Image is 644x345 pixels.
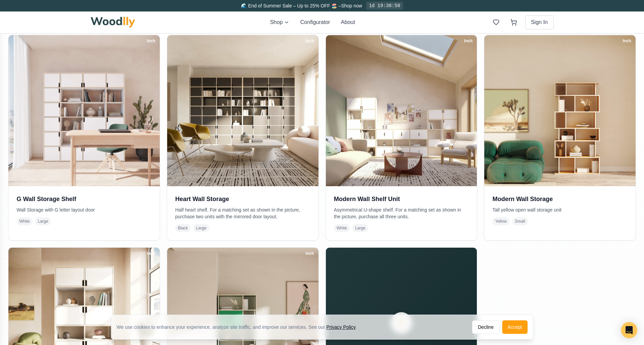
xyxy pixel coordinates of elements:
h3: Modern Wall Shelf Unit [334,194,469,204]
div: Inch [303,250,317,257]
span: Yellow [492,217,509,225]
img: Modern Wall Shelf Unit [326,35,477,186]
button: Decline [472,320,499,334]
p: Tall yellow open wall storage unit [492,206,627,213]
h3: Heart Wall Storage [175,194,310,204]
div: 1d 19:36:50 [366,2,403,10]
div: Inch [461,37,476,45]
span: Large [193,224,209,232]
span: Large [35,217,51,225]
img: Modern Wall Storage [484,35,636,186]
button: About [341,18,355,26]
img: G Wall Storage Shelf [8,35,160,186]
h3: Modern Wall Storage [492,194,627,204]
span: White [334,224,350,232]
p: Asymmetrical U-shape shelf. For a matching set as shown in the picture, purchase all three units. [334,206,469,220]
span: Small [512,217,528,225]
img: Heart Wall Storage [167,35,318,186]
button: Configurator [300,18,330,26]
span: White [17,217,32,225]
a: Shop now [341,3,362,8]
span: Large [352,224,368,232]
button: Sign In [525,15,554,29]
div: Open Intercom Messenger [621,322,637,338]
div: Inch [620,37,634,45]
span: Black [175,224,191,232]
div: Inch [144,250,158,257]
button: Shop [270,18,289,26]
p: Wall Storage with G letter layout door [17,206,152,213]
div: We use cookies to enhance your experience, analyze site traffic, and improve our services. See our . [117,324,362,330]
h3: G Wall Storage Shelf [17,194,152,204]
div: Inch [303,37,317,45]
button: Accept [502,320,528,334]
div: Inch [144,37,158,45]
img: Woodlly [91,17,135,28]
a: Privacy Policy [326,324,355,330]
span: 🌊 End of Summer Sale – Up to 25% OFF 🏖️ – [241,3,341,8]
p: Half heart shelf. For a matching set as shown in the picture, purchase two units with the mirrore... [175,206,310,220]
